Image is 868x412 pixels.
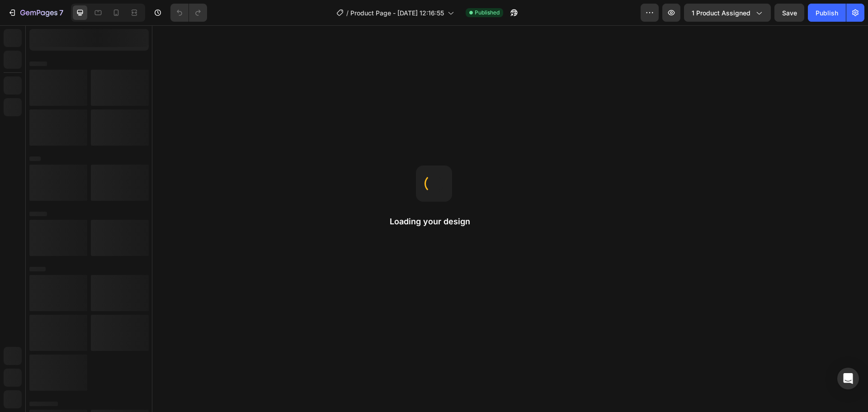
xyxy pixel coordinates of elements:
button: Save [774,4,804,22]
span: 1 product assigned [692,8,750,18]
span: Published [475,9,500,17]
div: Open Intercom Messenger [837,368,859,389]
span: / [346,8,349,18]
div: Publish [816,8,838,18]
button: 1 product assigned [684,4,771,22]
span: Save [782,9,797,17]
h2: Loading your design [390,216,478,227]
span: Product Page - [DATE] 12:16:55 [350,8,444,18]
button: Publish [808,4,846,22]
p: 7 [59,7,63,18]
button: 7 [4,4,67,22]
div: Undo/Redo [170,4,207,22]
